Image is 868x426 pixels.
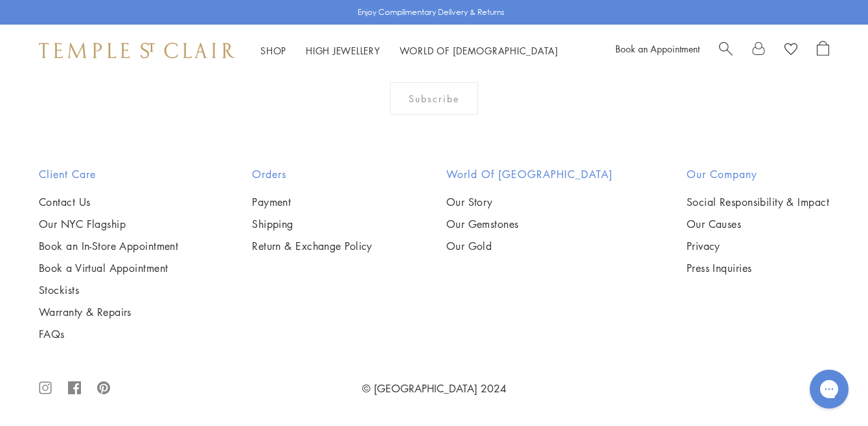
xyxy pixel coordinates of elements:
a: Book an In-Store Appointment [39,239,178,253]
a: Privacy [687,239,829,253]
a: Warranty & Repairs [39,305,178,319]
a: Stockists [39,283,178,297]
a: World of [DEMOGRAPHIC_DATA]World of [DEMOGRAPHIC_DATA] [400,44,558,57]
h2: Our Company [687,166,829,182]
a: Book a Virtual Appointment [39,261,178,275]
h2: Client Care [39,166,178,182]
h2: Orders [252,166,372,182]
iframe: Gorgias live chat messenger [803,365,855,413]
a: Our Causes [687,217,829,231]
a: Return & Exchange Policy [252,239,372,253]
a: Contact Us [39,195,178,209]
a: High JewelleryHigh Jewellery [306,44,380,57]
p: Enjoy Complimentary Delivery & Returns [358,6,505,19]
a: FAQs [39,327,178,341]
a: ShopShop [260,44,286,57]
img: Temple St. Clair [39,43,234,58]
a: Payment [252,195,372,209]
a: Our NYC Flagship [39,217,178,231]
a: Search [719,41,733,60]
a: Social Responsibility & Impact [687,195,829,209]
a: Press Inquiries [687,261,829,275]
a: Shipping [252,217,372,231]
a: Open Shopping Bag [817,41,829,60]
a: Our Gemstones [446,217,613,231]
a: Book an Appointment [615,42,700,55]
a: Our Gold [446,239,613,253]
a: Our Story [446,195,613,209]
h2: World of [GEOGRAPHIC_DATA] [446,166,613,182]
a: © [GEOGRAPHIC_DATA] 2024 [362,381,507,396]
a: View Wishlist [784,41,797,60]
nav: Main navigation [260,43,558,59]
div: Subscribe [390,82,479,115]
